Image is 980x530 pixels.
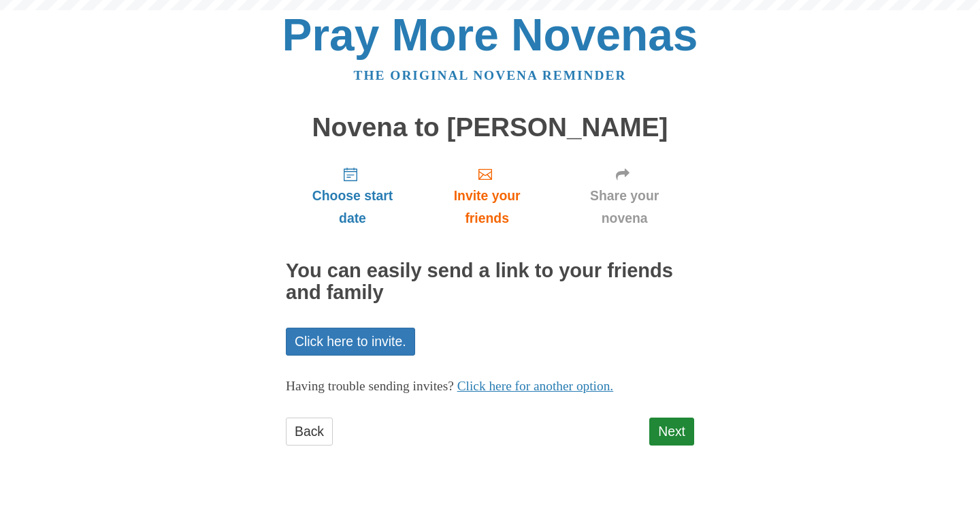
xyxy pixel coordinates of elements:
a: Choose start date [286,155,419,236]
h2: You can easily send a link to your friends and family [286,260,694,304]
a: Click here for another option. [457,379,614,393]
a: Invite your friends [419,155,555,236]
a: Back [286,418,333,446]
a: Share your novena [555,155,694,236]
a: Pray More Novenas [282,10,698,60]
span: Having trouble sending invites? [286,379,454,393]
h1: Novena to [PERSON_NAME] [286,113,694,142]
span: Invite your friends [433,185,541,230]
a: Next [649,418,694,446]
span: Choose start date [299,185,406,230]
a: The original novena reminder [354,68,627,82]
span: Share your novena [568,185,681,230]
a: Click here to invite. [286,328,415,356]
